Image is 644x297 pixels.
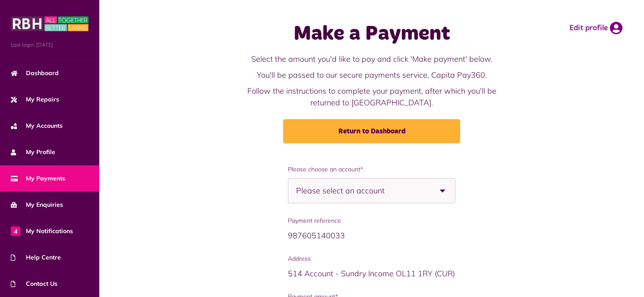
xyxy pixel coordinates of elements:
span: Payment reference [288,216,455,225]
span: Address [288,254,455,263]
h1: Make a Payment [244,22,499,47]
span: 4 [11,226,20,236]
span: Dashboard [11,69,59,78]
p: You'll be passed to our secure payments service, Capita Pay360. [244,69,499,81]
span: Help Centre [11,253,61,262]
span: My Payments [11,174,65,183]
span: Please select an account [296,179,415,203]
span: Please choose an account* [288,165,455,174]
span: My Profile [11,148,55,157]
p: Select the amount you'd like to pay and click 'Make payment' below. [244,53,499,65]
span: Contact Us [11,279,57,288]
span: My Accounts [11,121,63,130]
img: MyRBH [11,15,88,32]
span: My Notifications [11,227,73,236]
span: 987605140033 [288,231,345,240]
span: 514 Account - Sundry Income OL11 1RY (CUR) [288,269,455,278]
p: Follow the instructions to complete your payment, after which you'll be returned to [GEOGRAPHIC_D... [244,85,499,108]
span: My Enquiries [11,200,63,209]
span: Last login: [DATE] [11,41,88,49]
a: Edit profile [569,22,622,35]
a: Return to Dashboard [283,119,460,143]
span: My Repairs [11,95,59,104]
